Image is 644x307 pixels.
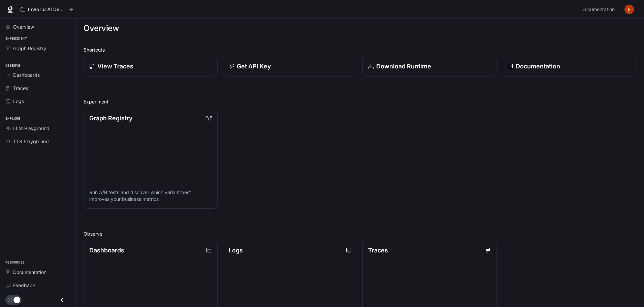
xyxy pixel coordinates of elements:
a: Documentation [3,266,72,278]
span: Overview [13,23,34,30]
p: Download Runtime [376,62,431,71]
span: LLM Playground [13,125,50,132]
span: Dark mode toggle [13,296,20,303]
a: TTS Playground [3,135,72,147]
a: Graph Registry [3,42,72,54]
h2: Experiment [84,98,636,105]
button: All workspaces [18,3,76,16]
h1: Overview [84,22,119,35]
p: Logs [229,246,243,255]
img: User avatar [624,5,634,14]
a: View Traces [84,56,218,76]
button: Close drawer [55,293,70,307]
h2: Observe [84,230,636,237]
span: TTS Playground [13,138,49,145]
p: Get API Key [237,62,271,71]
a: Download Runtime [362,56,496,76]
a: Overview [3,21,72,33]
a: Dashboards [3,69,72,81]
p: Run A/B tests and discover which variant best improves your business metrics [89,189,212,203]
a: Documentation [502,56,636,76]
a: Documentation [579,3,620,16]
span: Traces [13,85,28,92]
a: LLM Playground [3,122,72,134]
span: Dashboards [13,71,40,79]
span: Graph Registry [13,45,46,52]
h2: Shortcuts [84,46,636,53]
p: Inworld AI Demos [28,7,66,12]
p: Traces [368,246,388,255]
span: Documentation [13,269,46,276]
button: Get API Key [223,56,357,76]
p: Documentation [516,62,560,71]
span: Documentation [581,5,615,14]
a: Graph RegistryRun A/B tests and discover which variant best improves your business metrics [84,108,218,209]
button: User avatar [622,3,636,16]
a: Traces [3,82,72,94]
p: Graph Registry [89,114,132,123]
span: Logs [13,98,24,105]
a: Logs [3,95,72,107]
a: Feedback [3,279,72,291]
p: View Traces [97,62,133,71]
span: Feedback [13,282,35,289]
p: Dashboards [89,246,124,255]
